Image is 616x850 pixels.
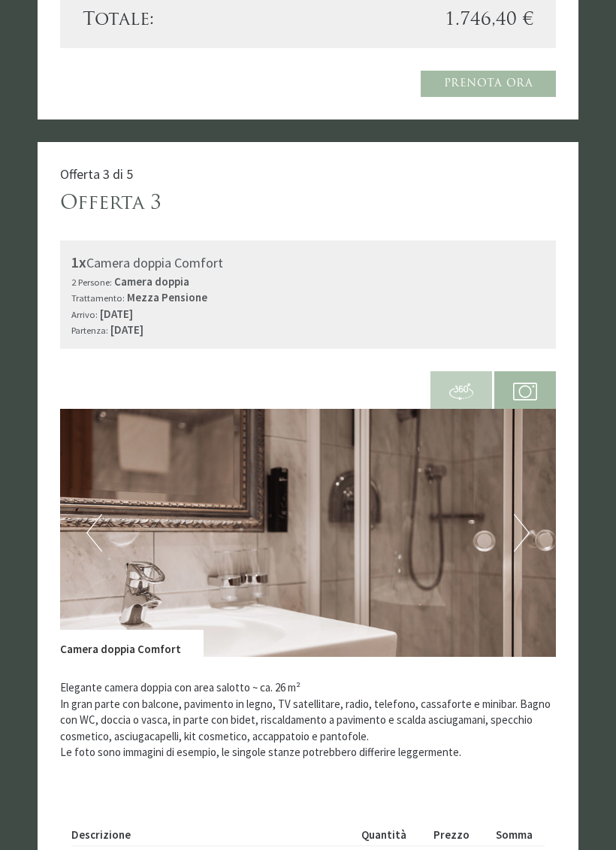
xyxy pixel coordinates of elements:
div: Offerta 3 [60,190,162,218]
button: Invia [414,396,497,422]
th: Somma [490,824,545,846]
a: Prenota ora [421,71,557,97]
b: Camera doppia [114,274,189,289]
span: Offerta 3 di 5 [60,165,133,183]
b: 1x [71,253,86,271]
span: 1.746,40 € [445,8,533,33]
div: domenica [213,11,283,35]
img: 360-grad.svg [449,380,473,404]
th: Descrizione [71,824,355,846]
b: Mezza Pensione [127,290,207,304]
b: [DATE] [110,322,143,337]
img: camera.svg [513,380,537,404]
small: Trattamento: [71,292,125,304]
img: image [60,409,556,657]
th: Prezzo [428,824,490,846]
b: [DATE] [100,307,133,321]
p: Elegante camera doppia con area salotto ~ ca. 26 m² In gran parte con balcone, pavimento in legno... [60,679,556,760]
div: Totale: [71,8,308,33]
small: 2 Persone: [71,276,112,288]
small: 16:41 [23,70,199,80]
div: Montis – Active Nature Spa [23,43,199,54]
div: Buon giorno, come possiamo aiutarla? [11,40,207,83]
div: Camera doppia Comfort [60,630,204,657]
button: Previous [86,514,102,552]
div: Camera doppia Comfort [71,252,545,274]
small: Partenza: [71,324,108,336]
small: Arrivo: [71,308,98,320]
th: Quantità [355,824,428,846]
button: Next [514,514,530,552]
